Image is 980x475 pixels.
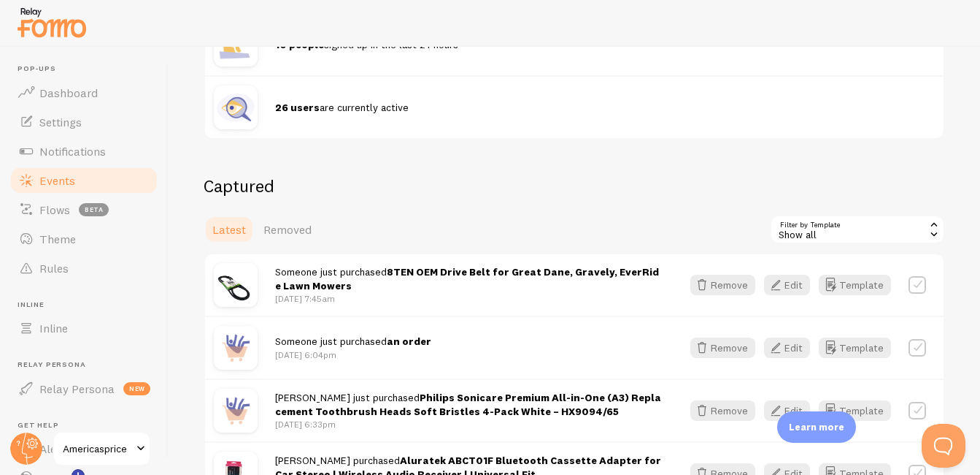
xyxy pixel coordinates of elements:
[764,338,810,358] button: Edit
[9,107,159,137] a: Settings
[204,215,255,244] a: Latest
[275,391,661,418] span: [PERSON_NAME] just purchased
[39,144,106,159] span: Notifications
[764,400,819,421] a: Edit
[39,115,82,129] span: Settings
[9,374,159,403] a: Relay Persona new
[39,173,75,188] span: Events
[255,215,320,244] a: Removed
[18,300,159,310] span: Inline
[18,360,159,370] span: Relay Persona
[9,78,159,107] a: Dashboard
[39,381,115,396] span: Relay Persona
[690,400,755,421] button: Remove
[777,411,856,443] div: Learn more
[123,382,150,395] span: new
[275,265,659,292] span: Someone just purchased
[275,418,664,430] p: [DATE] 6:33pm
[764,400,810,421] button: Edit
[275,101,320,114] strong: 26 users
[690,275,755,295] button: Remove
[9,195,159,224] a: Flows beta
[263,222,312,237] span: Removed
[764,275,819,295] a: Edit
[18,64,159,74] span: Pop-ups
[39,321,68,335] span: Inline
[764,275,810,295] button: Edit
[819,275,891,295] button: Template
[214,263,258,307] img: s202196731164749300_p1654_i1_w1505.jpeg
[9,313,159,343] a: Inline
[275,391,661,418] strong: Philips Sonicare Premium All-in-One (A3) Replacement Toothbrush Heads Soft Bristles 4-Pack White ...
[53,431,151,466] a: Americasprice
[9,224,159,254] a: Theme
[764,338,819,358] a: Edit
[39,232,76,246] span: Theme
[275,101,409,114] span: are currently active
[275,335,431,348] span: Someone just purchased
[79,203,109,216] span: beta
[214,389,258,433] img: purchase.jpg
[39,85,98,100] span: Dashboard
[39,261,69,275] span: Rules
[9,166,159,195] a: Events
[819,338,891,358] button: Template
[63,440,132,457] span: Americasprice
[204,175,945,197] h2: Captured
[214,85,258,129] img: inquiry.jpg
[212,222,246,237] span: Latest
[275,349,431,361] p: [DATE] 6:04pm
[789,420,844,434] p: Learn more
[770,215,945,244] div: Show all
[690,338,755,358] button: Remove
[387,335,431,348] strong: an order
[819,400,891,421] button: Template
[275,265,659,292] strong: 8TEN OEM Drive Belt for Great Dane, Gravely, EverRide Lawn Mowers
[15,4,88,41] img: fomo-relay-logo-orange.svg
[922,424,965,468] iframe: Help Scout Beacon - Open
[39,202,70,217] span: Flows
[214,326,258,370] img: purchase.jpg
[18,421,159,430] span: Get Help
[9,137,159,166] a: Notifications
[275,292,664,305] p: [DATE] 7:45am
[9,254,159,283] a: Rules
